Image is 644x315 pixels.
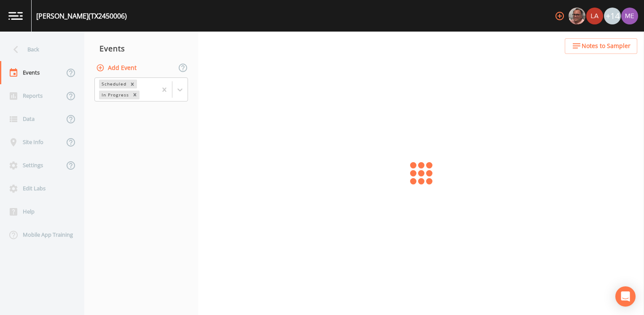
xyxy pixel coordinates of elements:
div: Mike Franklin [568,8,586,24]
div: In Progress [99,91,130,99]
img: logo [8,12,23,20]
div: Remove In Progress [130,91,140,99]
button: Notes to Sampler [565,38,637,54]
span: Notes to Sampler [582,41,631,51]
img: cf6e799eed601856facf0d2563d1856d [586,8,603,24]
div: Events [84,38,198,59]
button: Add Event [94,60,140,76]
div: Remove Scheduled [128,80,137,88]
div: [PERSON_NAME] (TX2450006) [36,11,127,21]
img: e2d790fa78825a4bb76dcb6ab311d44c [569,8,585,24]
div: +14 [604,8,621,24]
div: Open Intercom Messenger [615,286,636,307]
div: Lauren Saenz [586,8,604,24]
img: d4d65db7c401dd99d63b7ad86343d265 [621,8,638,24]
div: Scheduled [99,80,128,88]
